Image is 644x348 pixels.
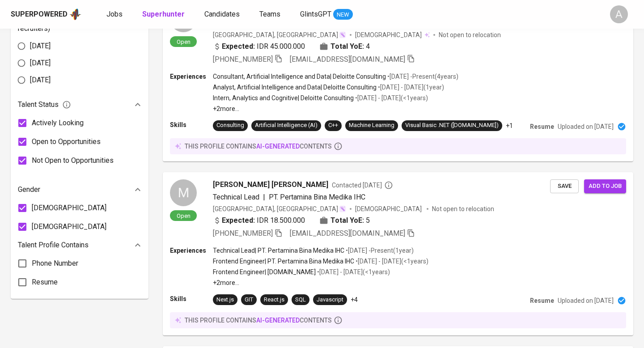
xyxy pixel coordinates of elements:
[256,143,300,150] span: AI-generated
[386,72,458,81] p: • [DATE] - Present ( 4 years )
[550,179,579,193] button: Save
[328,121,338,130] div: C++
[170,294,213,303] p: Skills
[349,121,394,130] div: Machine Learning
[32,203,106,213] span: [DEMOGRAPHIC_DATA]
[384,181,393,190] svg: By Batam recruiter
[222,215,255,226] b: Expected:
[32,155,114,166] span: Not Open to Opportunities
[32,221,106,232] span: [DEMOGRAPHIC_DATA]
[213,257,354,266] p: Frontend Engineer | PT. Pertamina Bina Medika IHC
[332,181,393,190] span: Contacted [DATE]
[339,31,346,38] img: magic_wand.svg
[142,10,185,18] b: Superhunter
[69,8,81,21] img: app logo
[558,296,614,305] p: Uploaded on [DATE]
[256,317,300,324] span: AI-generated
[316,267,390,276] p: • [DATE] - [DATE] ( <1 years )
[106,9,124,20] a: Jobs
[30,58,51,68] span: [DATE]
[339,205,346,212] img: magic_wand.svg
[18,181,141,199] div: Gender
[213,179,328,190] span: [PERSON_NAME] [PERSON_NAME]
[170,72,213,81] p: Experiences
[213,55,273,64] span: [PHONE_NUMBER]
[213,104,458,113] p: +2 more ...
[213,267,316,276] p: Frontend Engineer | [DOMAIN_NAME]
[216,296,234,304] div: Next.js
[344,246,414,255] p: • [DATE] - Present ( 1 year )
[213,246,344,255] p: Technical Lead | PT. Pertamina Bina Medika IHC
[18,96,141,114] div: Talent Status
[300,10,331,18] span: GlintsGPT
[32,136,101,147] span: Open to Opportunities
[222,41,255,52] b: Expected:
[354,93,428,102] p: • [DATE] - [DATE] ( <1 years )
[355,204,423,213] span: [DEMOGRAPHIC_DATA]
[584,179,626,193] button: Add to job
[610,5,628,23] div: A
[333,10,353,19] span: NEW
[170,120,213,129] p: Skills
[11,8,81,21] a: Superpoweredapp logo
[213,204,346,213] div: [GEOGRAPHIC_DATA], [GEOGRAPHIC_DATA]
[163,172,633,335] a: MOpen[PERSON_NAME] [PERSON_NAME]Contacted [DATE]Technical Lead|PT. Pertamina Bina Medika IHC[GEOG...
[317,296,343,304] div: Javascript
[377,83,444,92] p: • [DATE] - [DATE] ( 1 year )
[264,296,284,304] div: React.js
[269,193,365,201] span: PT. Pertamina Bina Medika IHC
[185,316,332,325] p: this profile contains contents
[290,55,405,64] span: [EMAIL_ADDRESS][DOMAIN_NAME]
[259,9,282,20] a: Teams
[106,10,123,18] span: Jobs
[290,229,405,238] span: [EMAIL_ADDRESS][DOMAIN_NAME]
[32,277,58,288] span: Resume
[295,296,306,304] div: SQL
[589,181,622,191] span: Add to job
[263,192,265,203] span: |
[355,30,423,39] span: [DEMOGRAPHIC_DATA]
[213,229,273,238] span: [PHONE_NUMBER]
[213,72,386,81] p: Consultant, Artificial Intelligence and Data | Deloitte Consulting
[185,142,332,151] p: this profile contains contents
[354,257,428,266] p: • [DATE] - [DATE] ( <1 years )
[506,121,513,130] p: +1
[330,215,364,226] b: Total YoE:
[170,179,197,206] div: M
[213,83,377,92] p: Analyst, Artificial Intelligence and Data | Deloitte Consulting
[18,240,89,250] p: Talent Profile Contains
[30,75,51,85] span: [DATE]
[366,215,370,226] span: 5
[204,10,240,18] span: Candidates
[18,236,141,254] div: Talent Profile Contains
[432,204,494,213] p: Not open to relocation
[173,38,194,46] span: Open
[18,184,40,195] p: Gender
[30,41,51,51] span: [DATE]
[32,258,78,269] span: Phone Number
[530,296,554,305] p: Resume
[216,121,244,130] div: Consulting
[204,9,241,20] a: Candidates
[300,9,353,20] a: GlintsGPT NEW
[142,9,186,20] a: Superhunter
[213,41,305,52] div: IDR 45.000.000
[213,30,346,39] div: [GEOGRAPHIC_DATA], [GEOGRAPHIC_DATA]
[405,121,499,130] div: Visual Basic .NET ([DOMAIN_NAME])
[173,212,194,220] span: Open
[558,122,614,131] p: Uploaded on [DATE]
[351,295,358,304] p: +4
[555,181,574,191] span: Save
[330,41,364,52] b: Total YoE:
[170,246,213,255] p: Experiences
[18,99,71,110] span: Talent Status
[213,278,428,287] p: +2 more ...
[32,118,84,128] span: Actively Looking
[259,10,280,18] span: Teams
[213,215,305,226] div: IDR 18.500.000
[366,41,370,52] span: 4
[11,9,68,20] div: Superpowered
[213,93,354,102] p: Intern, Analytics and Cognitive | Deloitte Consulting
[530,122,554,131] p: Resume
[255,121,318,130] div: Artificial Intelligence (AI)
